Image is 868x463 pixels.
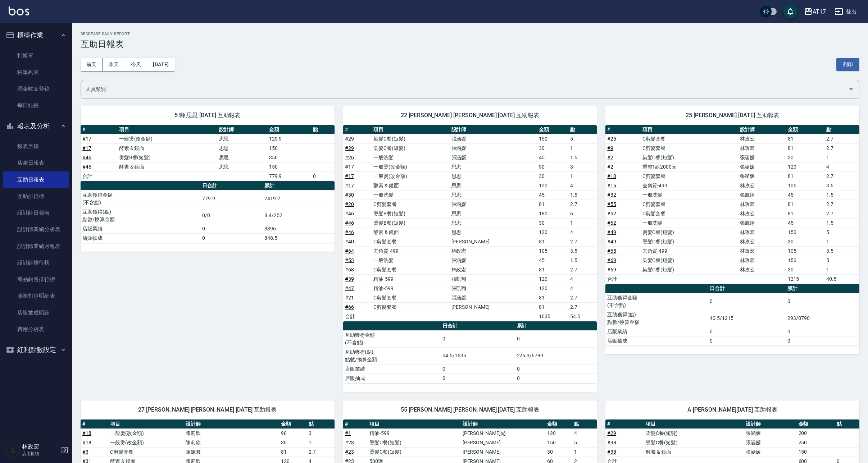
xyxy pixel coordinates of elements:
[824,143,859,153] td: 2.7
[267,143,312,153] td: 150
[641,181,738,190] td: 去角質-499
[84,83,845,96] input: 人員名稱
[786,310,859,327] td: 293/8790
[537,265,568,274] td: 81
[607,155,613,160] a: #2
[3,47,69,64] a: 打帳單
[450,246,537,256] td: 林政宏
[738,218,786,228] td: 張凱翔
[824,190,859,200] td: 1.5
[641,228,738,237] td: 燙髮C餐(短髮)
[824,125,859,134] th: 點
[537,302,568,312] td: 81
[537,228,568,237] td: 120
[786,171,824,181] td: 81
[81,224,200,233] td: 店販業績
[568,200,597,209] td: 2.7
[217,162,267,171] td: 思思
[786,336,859,345] td: 0
[537,181,568,190] td: 120
[82,430,91,436] a: #18
[345,229,354,235] a: #46
[3,304,69,321] a: 店販抽成明細
[738,237,786,246] td: 林政宏
[267,153,312,162] td: 350
[641,237,738,246] td: 燙髮C餐(短髮)
[641,162,738,171] td: 重整1組2000元
[345,220,354,226] a: #46
[81,171,117,181] td: 合計
[345,285,354,291] a: #47
[824,237,859,246] td: 1
[22,450,59,457] p: 店用帳號
[568,228,597,237] td: 4
[607,257,616,263] a: #69
[607,192,616,198] a: #32
[515,330,597,347] td: 0
[3,117,69,136] button: 報表及分析
[117,153,217,162] td: 燙髮B餐(短髮)
[605,274,640,284] td: 合計
[3,255,69,271] a: 設計師排行榜
[311,171,334,181] td: 0
[263,233,334,243] td: 848.5
[708,336,786,345] td: 0
[607,220,616,226] a: #62
[200,181,263,191] th: 日合計
[267,134,312,143] td: 129.9
[537,143,568,153] td: 30
[345,267,354,272] a: #68
[82,136,91,142] a: #17
[568,190,597,200] td: 1.5
[117,134,217,143] td: 一般燙(改金額)
[738,134,786,143] td: 林政宏
[537,171,568,181] td: 30
[786,209,824,218] td: 81
[217,143,267,153] td: 思思
[450,153,537,162] td: 張涵媛
[3,138,69,155] a: 報表目錄
[537,256,568,265] td: 45
[441,321,515,331] th: 日合計
[372,171,450,181] td: 一般燙(改金額)
[824,134,859,143] td: 2.7
[3,171,69,188] a: 互助日報表
[3,64,69,81] a: 帳單列表
[450,237,537,246] td: [PERSON_NAME]
[738,125,786,134] th: 設計師
[345,145,354,151] a: #29
[450,143,537,153] td: 張涵媛
[607,173,616,179] a: #10
[824,246,859,256] td: 3.5
[200,207,263,224] td: 0/0
[372,246,450,256] td: 去角質-499
[537,162,568,171] td: 90
[607,211,616,216] a: #52
[641,190,738,200] td: 一般洗髮
[345,257,354,263] a: #53
[200,190,263,207] td: 779.9
[537,153,568,162] td: 45
[786,181,824,190] td: 105
[372,228,450,237] td: 酵素 & 鏡面
[217,134,267,143] td: 思思
[568,209,597,218] td: 6
[537,218,568,228] td: 30
[641,209,738,218] td: C剪髮套餐
[537,209,568,218] td: 180
[103,58,125,71] button: 昨天
[81,233,200,243] td: 店販抽成
[81,125,335,181] table: a dense table
[607,229,616,235] a: #49
[372,190,450,200] td: 一般洗髮
[824,228,859,237] td: 5
[568,218,597,228] td: 1
[345,295,354,301] a: #21
[605,284,859,346] table: a dense table
[783,4,797,19] button: save
[786,218,824,228] td: 45
[147,58,174,71] button: [DATE]
[537,237,568,246] td: 81
[738,256,786,265] td: 林政宏
[537,312,568,321] td: 1635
